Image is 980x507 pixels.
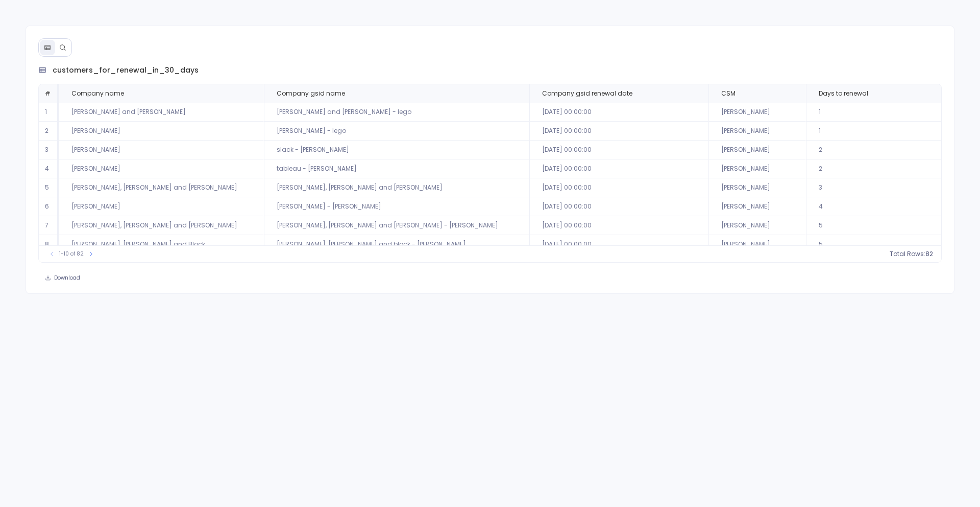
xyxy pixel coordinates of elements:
[54,274,80,282] span: Download
[264,141,529,159] td: slack - [PERSON_NAME]
[806,122,941,141] td: 1
[542,89,632,98] span: Company gsid renewal date
[890,250,925,258] span: Total Rows:
[39,103,59,122] td: 1
[39,216,59,235] td: 7
[264,197,529,216] td: [PERSON_NAME] - [PERSON_NAME]
[38,271,87,285] button: Download
[264,103,529,122] td: [PERSON_NAME] and [PERSON_NAME] - lego
[264,235,529,254] td: [PERSON_NAME], [PERSON_NAME] and block - [PERSON_NAME]
[806,178,941,197] td: 3
[708,141,806,159] td: [PERSON_NAME]
[59,141,264,159] td: [PERSON_NAME]
[264,178,529,197] td: [PERSON_NAME], [PERSON_NAME] and [PERSON_NAME]
[264,122,529,141] td: [PERSON_NAME] - lego
[806,159,941,178] td: 2
[264,159,529,178] td: tableau - [PERSON_NAME]
[59,216,264,235] td: [PERSON_NAME], [PERSON_NAME] and [PERSON_NAME]
[721,89,736,98] span: CSM
[59,235,264,254] td: [PERSON_NAME], [PERSON_NAME] and Block
[708,122,806,141] td: [PERSON_NAME]
[53,65,199,76] span: customers_for_renewal_in_30_days
[529,103,708,122] td: [DATE] 00:00:00
[59,159,264,178] td: [PERSON_NAME]
[59,122,264,141] td: [PERSON_NAME]
[708,178,806,197] td: [PERSON_NAME]
[529,216,708,235] td: [DATE] 00:00:00
[925,250,933,258] span: 82
[708,216,806,235] td: [PERSON_NAME]
[71,89,124,98] span: Company name
[529,178,708,197] td: [DATE] 00:00:00
[708,235,806,254] td: [PERSON_NAME]
[529,235,708,254] td: [DATE] 00:00:00
[39,235,59,254] td: 8
[39,159,59,178] td: 4
[708,103,806,122] td: [PERSON_NAME]
[806,197,941,216] td: 4
[59,250,84,258] span: 1-10 of 82
[39,197,59,216] td: 6
[806,235,941,254] td: 5
[59,197,264,216] td: [PERSON_NAME]
[529,197,708,216] td: [DATE] 00:00:00
[45,89,51,98] span: #
[529,122,708,141] td: [DATE] 00:00:00
[39,122,59,141] td: 2
[39,178,59,197] td: 5
[708,197,806,216] td: [PERSON_NAME]
[806,141,941,159] td: 2
[708,159,806,178] td: [PERSON_NAME]
[819,89,868,98] span: Days to renewal
[277,89,345,98] span: Company gsid name
[806,216,941,235] td: 5
[59,103,264,122] td: [PERSON_NAME] and [PERSON_NAME]
[59,178,264,197] td: [PERSON_NAME], [PERSON_NAME] and [PERSON_NAME]
[39,141,59,159] td: 3
[529,159,708,178] td: [DATE] 00:00:00
[529,141,708,159] td: [DATE] 00:00:00
[806,103,941,122] td: 1
[264,216,529,235] td: [PERSON_NAME], [PERSON_NAME] and [PERSON_NAME] - [PERSON_NAME]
